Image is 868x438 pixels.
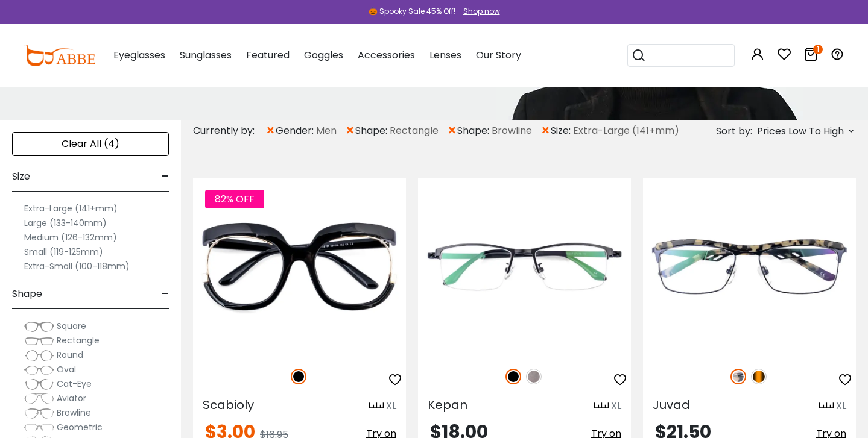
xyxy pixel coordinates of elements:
[24,45,95,66] img: abbeglasses.com
[12,280,42,308] span: Shape
[757,120,844,142] span: Prices Low To High
[24,216,107,230] label: Large (133-140mm)
[161,162,169,191] span: -
[540,120,551,142] span: ×
[57,320,86,332] span: Square
[551,124,573,138] span: size:
[813,45,823,54] i: 1
[316,124,337,138] span: Men
[369,402,384,411] img: size ruler
[57,349,83,361] span: Round
[193,178,406,355] img: Black Scabioly - Plastic ,Universal Bridge Fit
[390,124,439,138] span: Rectangle
[24,407,54,419] img: Browline.png
[57,407,91,419] span: Browline
[57,392,86,404] span: Aviator
[653,396,690,413] span: Juvad
[345,120,355,142] span: ×
[819,402,834,411] img: size ruler
[429,48,461,62] span: Lenses
[447,120,457,142] span: ×
[643,178,856,355] img: Ivory-tortoise Juvad - Metal,TR ,Adjust Nose Pads
[24,393,54,405] img: Aviator.png
[304,48,343,62] span: Goggles
[24,364,54,376] img: Oval.png
[730,369,746,384] img: Ivory Tortoise
[355,124,390,138] span: shape:
[611,399,621,413] div: XL
[573,124,679,138] span: Extra-Large (141+mm)
[276,124,316,138] span: gender:
[57,334,100,346] span: Rectangle
[180,48,232,62] span: Sunglasses
[505,369,521,384] img: Black
[476,48,521,62] span: Our Story
[246,48,290,62] span: Featured
[492,124,532,138] span: Browline
[265,120,276,142] span: ×
[203,396,254,413] span: Scabioly
[24,378,54,390] img: Cat-Eye.png
[113,48,165,62] span: Eyeglasses
[24,201,118,216] label: Extra-Large (141+mm)
[24,245,103,259] label: Small (119-125mm)
[57,363,76,375] span: Oval
[24,422,54,434] img: Geometric.png
[291,369,306,384] img: Black
[428,396,467,413] span: Kepan
[24,321,54,333] img: Square.png
[594,402,609,411] img: size ruler
[457,6,500,16] a: Shop now
[463,6,500,17] div: Shop now
[836,399,846,413] div: XL
[803,49,818,63] a: 1
[457,124,492,138] span: shape:
[12,162,30,191] span: Size
[205,190,264,208] span: 82% OFF
[358,48,415,62] span: Accessories
[418,178,631,355] img: Black Kepan - Metal,TR ,Adjust Nose Pads
[526,369,542,384] img: Gun
[57,421,103,433] span: Geometric
[161,280,169,308] span: -
[57,378,92,390] span: Cat-Eye
[24,259,130,274] label: Extra-Small (100-118mm)
[12,132,169,156] div: Clear All (4)
[386,399,396,413] div: XL
[193,120,265,142] div: Currently by:
[24,335,54,347] img: Rectangle.png
[24,230,117,245] label: Medium (126-132mm)
[369,6,455,17] div: 🎃 Spooky Sale 45% Off!
[751,369,767,384] img: Tortoise
[24,349,54,361] img: Round.png
[716,124,752,138] span: Sort by:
